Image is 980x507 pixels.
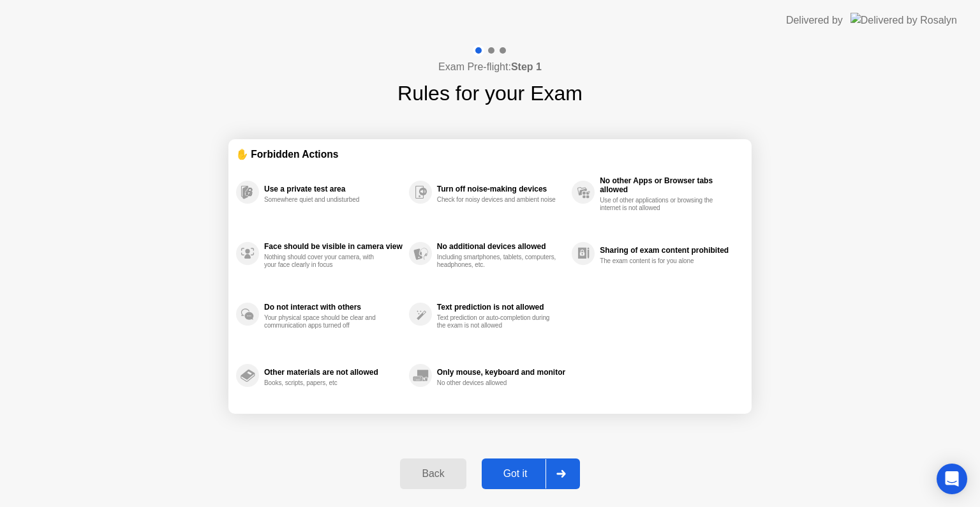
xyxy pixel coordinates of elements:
[264,303,403,312] div: Do not interact with others
[264,196,385,204] div: Somewhere quiet and undisturbed
[600,197,720,212] div: Use of other applications or browsing the internet is not allowed
[437,242,565,251] div: No additional devices allowed
[437,314,558,329] div: Text prediction or auto-completion during the exam is not allowed
[264,368,403,377] div: Other materials are not allowed
[264,185,403,193] div: Use a private test area
[482,458,580,489] button: Got it
[850,13,957,27] img: Delivered by Rosalyn
[600,257,720,265] div: The exam content is for you alone
[786,13,843,28] div: Delivered by
[437,185,565,193] div: Turn off noise-making devices
[511,61,542,72] b: Step 1
[264,379,385,387] div: Books, scripts, papers, etc
[486,468,546,480] div: Got it
[437,379,558,387] div: No other devices allowed
[236,147,744,162] div: ✋ Forbidden Actions
[264,253,385,269] div: Nothing should cover your camera, with your face clearly in focus
[397,78,583,109] h1: Rules for your Exam
[600,246,738,255] div: Sharing of exam content prohibited
[937,464,967,494] div: Open Intercom Messenger
[437,368,565,377] div: Only mouse, keyboard and monitor
[404,468,462,480] div: Back
[400,458,466,489] button: Back
[437,196,558,204] div: Check for noisy devices and ambient noise
[264,242,403,251] div: Face should be visible in camera view
[437,253,558,269] div: Including smartphones, tablets, computers, headphones, etc.
[264,314,385,329] div: Your physical space should be clear and communication apps turned off
[437,303,565,312] div: Text prediction is not allowed
[438,59,542,75] h4: Exam Pre-flight:
[600,176,738,194] div: No other Apps or Browser tabs allowed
